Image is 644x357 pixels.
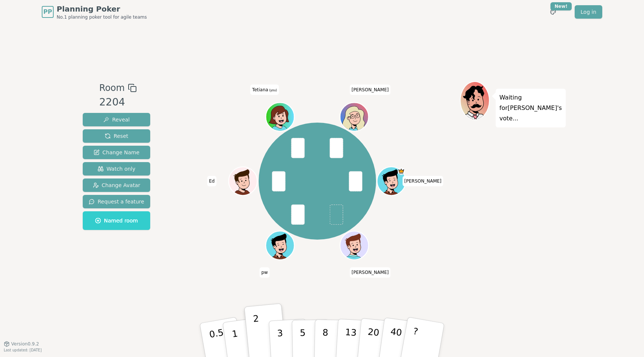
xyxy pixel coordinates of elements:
[42,4,147,20] a: PPPlanning PokerNo.1 planning poker tool for agile teams
[250,85,279,95] span: Click to change your name
[253,313,262,354] p: 2
[550,2,572,10] div: New!
[83,146,150,159] button: Change Name
[398,168,405,175] span: Anna is the host
[267,104,294,130] button: Click to change your avatar
[575,5,602,19] a: Log in
[350,85,391,95] span: Click to change your name
[83,162,150,176] button: Watch only
[11,341,39,347] span: Version 0.9.2
[57,14,147,20] span: No.1 planning poker tool for agile teams
[99,95,136,110] div: 2204
[43,7,52,16] span: PP
[99,81,124,95] span: Room
[207,176,217,186] span: Click to change your name
[83,178,150,192] button: Change Avatar
[350,267,391,278] span: Click to change your name
[57,4,147,14] span: Planning Poker
[83,211,150,230] button: Named room
[103,116,130,123] span: Reveal
[83,195,150,208] button: Request a feature
[546,5,560,19] button: New!
[98,165,136,173] span: Watch only
[94,149,139,156] span: Change Name
[4,348,42,352] span: Last updated: [DATE]
[268,89,277,92] span: (you)
[83,113,150,126] button: Reveal
[402,176,443,186] span: Click to change your name
[499,92,562,124] p: Waiting for [PERSON_NAME] 's vote...
[105,132,128,140] span: Reset
[93,181,141,189] span: Change Avatar
[83,129,150,143] button: Reset
[259,267,269,278] span: Click to change your name
[89,198,144,205] span: Request a feature
[95,217,138,224] span: Named room
[4,341,39,347] button: Version0.9.2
